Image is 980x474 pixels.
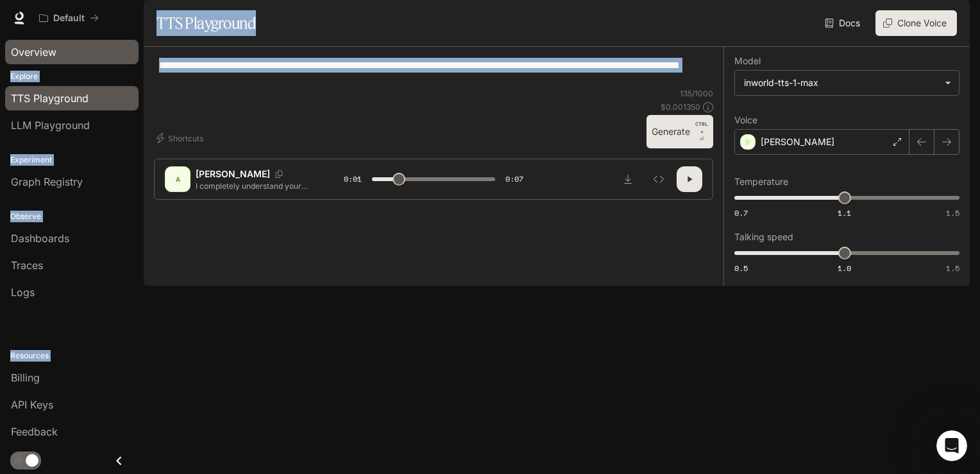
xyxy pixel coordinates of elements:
[734,263,748,274] span: 0.5
[936,430,967,461] iframe: Intercom live chat
[946,207,959,218] span: 1.5
[946,263,959,274] span: 1.5
[33,5,105,31] button: All workspaces
[734,116,757,125] p: Voice
[695,120,708,136] p: CTRL +
[761,136,834,148] p: [PERSON_NAME]
[680,88,713,99] p: 135 / 1000
[646,166,672,192] button: Inspect
[822,10,865,36] a: Docs
[735,71,959,95] div: inworld-tts-1-max
[344,173,362,186] span: 0:01
[196,180,313,191] p: I completely understand your frustration with this situation. Let me look into your account detai...
[734,233,793,241] p: Talking speed
[744,76,938,89] div: inworld-tts-1-max
[838,207,851,218] span: 1.1
[695,120,708,143] p: ⏎
[646,115,713,148] button: GenerateCTRL +⏎
[734,177,788,186] p: Temperature
[734,207,748,218] span: 0.7
[154,128,208,148] button: Shortcuts
[661,101,700,112] p: $ 0.001350
[505,173,523,186] span: 0:07
[734,57,761,66] p: Model
[196,168,270,180] p: [PERSON_NAME]
[875,10,957,36] button: Clone Voice
[167,169,188,189] div: A
[615,166,641,192] button: Download audio
[270,170,288,178] button: Copy Voice ID
[838,263,851,274] span: 1.0
[53,13,85,24] p: Default
[156,10,256,36] h1: TTS Playground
